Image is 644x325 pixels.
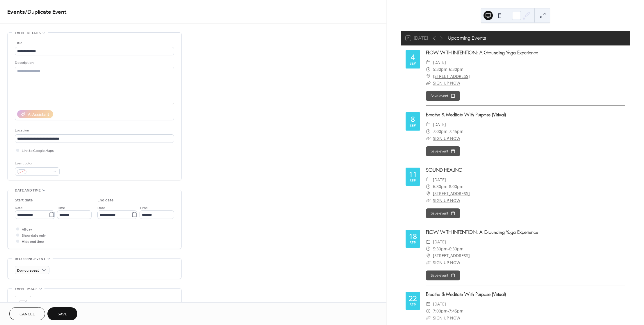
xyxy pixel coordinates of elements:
span: 6:30pm [449,66,463,73]
button: Cancel [9,307,45,320]
div: ​ [426,135,431,142]
span: 6:30pm [449,245,463,252]
div: 4 [411,53,415,61]
div: ​ [426,301,431,308]
button: Save [47,307,77,320]
div: ​ [426,66,431,73]
span: [DATE] [433,59,446,66]
div: Sep [410,241,416,245]
span: 7:00pm [433,308,447,315]
span: Save [58,311,67,317]
a: FLOW WITH INTENTION: A Grounding Yoga Experience [426,49,538,56]
div: 8 [411,115,415,123]
span: 7:00pm [433,128,447,135]
span: [DATE] [433,301,446,308]
span: 5:30pm [433,66,447,73]
button: Save event [426,146,460,156]
span: Event image [15,286,38,292]
a: SOUND HEALING [426,167,462,173]
a: SIGN UP NOW [433,198,460,203]
a: [STREET_ADDRESS] [433,73,470,80]
span: Do not repeat [17,267,39,274]
div: ​ [426,308,431,315]
div: ​ [426,315,431,322]
div: ​ [426,128,431,135]
a: SIGN UP NOW [433,80,460,86]
a: SIGN UP NOW [433,260,460,265]
span: 7:45pm [449,128,463,135]
span: Time [140,205,148,211]
a: Breathe & Meditate With Purpose (Virtual) [426,111,506,118]
div: ​ [426,252,431,259]
span: Date [97,205,105,211]
div: 22 [409,295,417,302]
div: ; [15,296,31,312]
div: End date [97,197,114,203]
div: Sep [410,124,416,128]
span: - [447,128,449,135]
span: Link to Google Maps [22,148,54,154]
div: ​ [426,197,431,204]
div: ​ [426,259,431,266]
div: Sep [410,62,416,66]
div: Event color [15,160,58,166]
span: Hide end time [22,239,44,245]
span: / Duplicate Event [25,6,67,18]
div: Sep [410,179,416,183]
button: Save event [426,208,460,218]
span: 7:45pm [449,308,463,315]
span: 5:30pm [433,245,447,252]
a: [STREET_ADDRESS] [433,252,470,259]
a: [STREET_ADDRESS] [433,190,470,197]
span: Recurring event [15,256,46,262]
span: - [447,66,449,73]
div: Title [15,40,173,46]
a: Breathe & Meditate With Purpose (Virtual) [426,291,506,297]
span: Cancel [19,311,35,317]
div: ​ [426,245,431,252]
span: Date [15,205,23,211]
span: Show date only [22,233,46,239]
div: ​ [426,59,431,66]
span: Event details [15,30,41,36]
button: Save event [426,270,460,280]
span: 6:30pm [433,183,447,190]
div: ​ [426,238,431,245]
div: Upcoming Events [448,35,486,42]
a: SIGN UP NOW [433,315,460,321]
div: ​ [426,73,431,80]
div: Sep [410,303,416,307]
span: - [447,308,449,315]
div: Description [15,60,173,66]
span: Date and time [15,187,41,194]
span: [DATE] [433,238,446,245]
a: FLOW WITH INTENTION: A Grounding Yoga Experience [426,229,538,235]
span: [DATE] [433,121,446,128]
span: - [447,245,449,252]
div: ​ [426,190,431,197]
span: All day [22,226,32,233]
span: 8:00pm [449,183,463,190]
div: ​ [426,80,431,87]
span: - [447,183,449,190]
div: Location [15,127,173,133]
div: ​ [426,176,431,183]
div: 18 [409,233,417,240]
a: SIGN UP NOW [433,136,460,141]
span: Time [57,205,65,211]
div: 11 [409,171,417,178]
div: ​ [426,121,431,128]
button: Save event [426,91,460,101]
span: [DATE] [433,176,446,183]
a: Events [7,6,25,18]
div: Start date [15,197,33,203]
div: ​ [426,183,431,190]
